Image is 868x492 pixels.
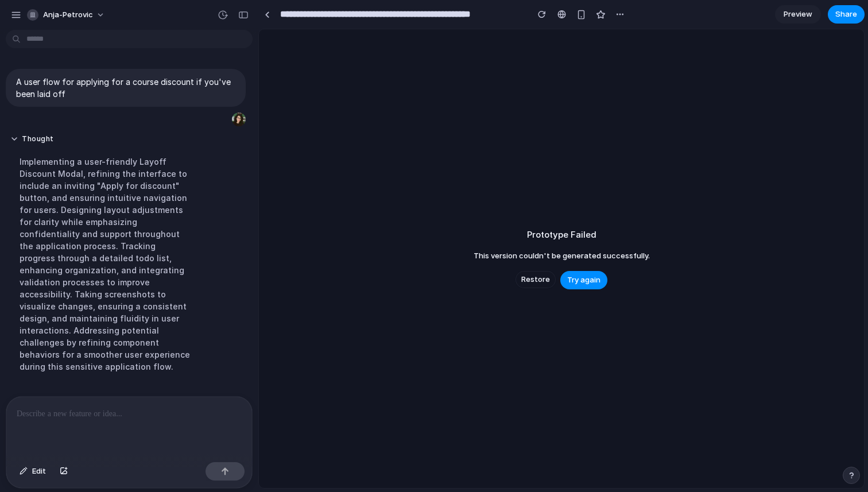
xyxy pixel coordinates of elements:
button: Try again [560,271,607,289]
h2: Prototype Failed [527,228,596,242]
span: Try again [567,274,600,286]
button: Edit [14,462,52,481]
p: A user flow for applying for a course discount if you've been laid off [16,76,235,100]
span: Restore [521,274,550,285]
p: I've created a compassionate user flow for applying for a course discount if you've been laid off... [10,393,202,441]
button: Restore [516,271,556,288]
span: Edit [32,466,46,477]
span: This version couldn't be generated successfully. [474,250,650,262]
div: Implementing a user-friendly Layoff Discount Modal, refining the interface to include an inviting... [10,149,202,379]
a: Preview [775,5,821,24]
button: Share [828,5,865,24]
span: Share [835,9,857,20]
button: anja-petrovic [22,6,111,24]
span: anja-petrovic [43,9,93,21]
span: Preview [784,9,812,20]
